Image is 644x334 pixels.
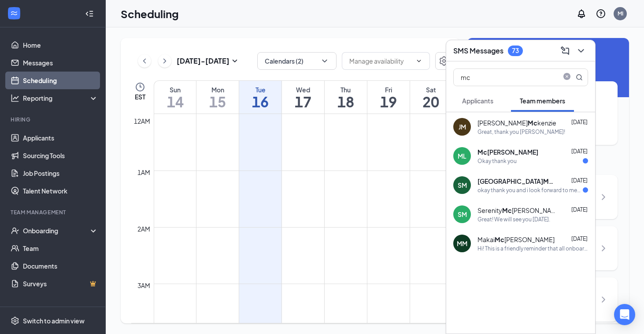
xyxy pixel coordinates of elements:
[457,239,467,248] div: MM
[177,56,229,66] h3: [DATE] - [DATE]
[477,206,557,215] div: Serenity [PERSON_NAME]
[136,281,152,290] div: 3am
[477,148,538,156] div: [PERSON_NAME]
[23,182,98,200] a: Talent Network
[454,69,558,86] input: Search team member
[576,8,587,19] svg: Notifications
[239,85,281,94] div: Tue
[136,224,152,234] div: 2am
[596,8,606,19] svg: QuestionInfo
[367,94,410,109] h1: 19
[154,94,196,109] h1: 14
[282,81,324,114] a: September 17, 2025
[576,74,583,81] svg: MagnifyingGlass
[435,52,453,70] button: Settings
[571,119,588,125] span: [DATE]
[520,97,565,105] span: Team members
[571,235,588,242] span: [DATE]
[453,46,503,56] h3: SMS Messages
[23,275,98,292] a: SurveysCrown
[571,148,588,155] span: [DATE]
[282,85,324,94] div: Wed
[325,81,367,114] a: September 18, 2025
[477,157,517,165] div: Okay thank you
[23,54,98,72] a: Messages
[23,164,98,182] a: Job Postings
[23,239,98,257] a: Team
[367,85,410,94] div: Fri
[574,44,588,58] button: ChevronDown
[325,85,367,94] div: Thu
[576,46,586,56] svg: ChevronDown
[320,57,329,65] svg: ChevronDown
[458,152,466,160] div: ML
[23,36,98,54] a: Home
[11,316,19,325] svg: Settings
[477,118,556,127] div: [PERSON_NAME] kenzie
[23,72,98,89] a: Scheduling
[560,46,570,56] svg: ComposeMessage
[229,56,240,66] svg: SmallChevronDown
[477,177,557,186] div: [GEOGRAPHIC_DATA] Culloch
[410,85,452,94] div: Sat
[154,81,196,114] a: September 14, 2025
[477,216,550,223] div: Great! We will see you [DATE].
[410,94,452,109] h1: 20
[439,56,449,66] svg: Settings
[11,116,96,123] div: Hiring
[325,94,367,109] h1: 18
[477,186,583,194] div: okay thank you and i look forward to meeting you all as well!
[459,122,466,131] div: JM
[11,209,96,216] div: Team Management
[614,304,635,325] div: Open Intercom Messenger
[135,82,145,92] svg: Clock
[410,81,452,114] a: September 20, 2025
[85,9,94,18] svg: Collapse
[10,9,19,18] svg: WorkstreamLogo
[598,192,609,202] svg: ChevronRight
[562,73,572,80] span: close-circle
[23,129,98,147] a: Applicants
[562,73,572,82] span: close-circle
[477,128,565,136] div: Great, thank you [PERSON_NAME]!
[138,54,151,68] button: ChevronLeft
[458,181,467,190] div: SM
[282,94,324,109] h1: 17
[502,206,512,214] b: Mc
[598,243,609,254] svg: ChevronRight
[196,85,239,94] div: Mon
[11,226,19,235] svg: UserCheck
[23,316,85,325] div: Switch to admin view
[558,44,572,58] button: ComposeMessage
[571,177,588,184] span: [DATE]
[458,210,467,219] div: SM
[415,57,422,65] svg: ChevronDown
[618,10,623,17] div: MI
[598,294,609,305] svg: ChevronRight
[140,56,149,66] svg: ChevronLeft
[158,54,171,68] button: ChevronRight
[477,148,487,156] b: Mc
[462,97,493,105] span: Applicants
[477,245,588,252] div: Hi! This is a friendly reminder that all onboarding paperwork needs to be completed by 11am [DATE...
[23,94,99,102] div: Reporting
[23,257,98,275] a: Documents
[154,85,196,94] div: Sun
[477,235,555,244] div: Makai [PERSON_NAME]
[367,81,410,114] a: September 19, 2025
[239,94,281,109] h1: 16
[23,147,98,164] a: Sourcing Tools
[132,116,152,126] div: 12am
[543,177,553,185] b: Mc
[495,235,504,243] b: Mc
[121,6,179,21] h1: Scheduling
[528,119,537,127] b: Mc
[136,167,152,177] div: 1am
[571,206,588,213] span: [DATE]
[239,81,281,114] a: September 16, 2025
[512,47,519,54] div: 73
[11,94,19,102] svg: Analysis
[160,56,169,66] svg: ChevronRight
[196,94,239,109] h1: 15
